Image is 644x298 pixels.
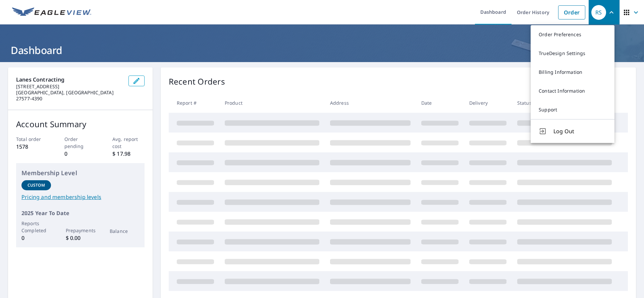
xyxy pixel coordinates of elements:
[28,182,45,188] p: Custom
[21,209,139,217] p: 2025 Year To Date
[112,136,145,150] p: Avg. report cost
[66,227,95,234] p: Prepayments
[12,7,91,17] img: EV Logo
[416,93,464,113] th: Date
[16,84,123,90] p: [STREET_ADDRESS]
[21,193,139,201] a: Pricing and membership levels
[64,150,97,158] p: 0
[16,76,123,84] p: Lanes Contracting
[325,93,416,113] th: Address
[16,90,123,102] p: [GEOGRAPHIC_DATA], [GEOGRAPHIC_DATA] 27577-4390
[16,118,145,130] p: Account Summary
[21,234,51,242] p: 0
[21,168,139,178] p: Membership Level
[558,5,585,19] a: Order
[64,136,97,150] p: Order pending
[531,63,614,82] a: Billing Information
[110,228,139,235] p: Balance
[8,43,636,57] h1: Dashboard
[219,93,325,113] th: Product
[16,143,48,151] p: 1578
[112,150,145,158] p: $ 17.98
[531,25,614,44] a: Order Preferences
[21,220,51,234] p: Reports Completed
[169,76,225,88] p: Recent Orders
[512,93,617,113] th: Status
[464,93,512,113] th: Delivery
[591,5,606,20] div: RS
[553,127,606,135] span: Log Out
[66,234,95,242] p: $ 0.00
[16,136,48,143] p: Total order
[531,100,614,119] a: Support
[169,93,219,113] th: Report #
[531,82,614,100] a: Contact Information
[531,119,614,143] button: Log Out
[531,44,614,63] a: TrueDesign Settings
